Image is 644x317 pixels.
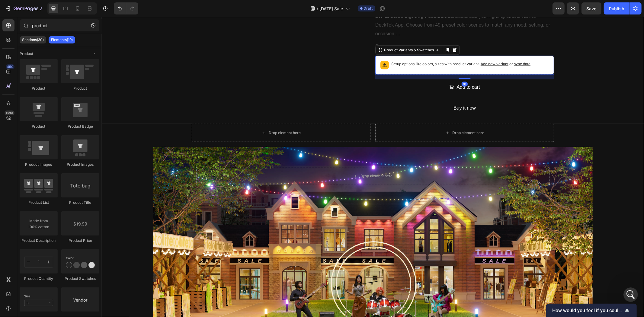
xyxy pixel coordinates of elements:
[582,2,601,14] button: Save
[167,114,199,118] div: Drop element here
[29,8,37,14] p: 在线
[61,162,99,167] div: Product Images
[351,114,383,118] div: Drop element here
[51,37,73,42] p: Elements(19)
[61,276,99,281] div: Product Swatches
[274,25,452,34] button: Show more
[609,5,624,12] div: Publish
[104,195,113,205] button: 发送消息…
[17,3,27,13] img: Profile image for Brad
[274,83,452,99] button: Buy it now
[552,308,623,313] span: How would you feel if you could no longer use GemPages?
[20,162,58,167] div: Product Images
[274,62,452,78] button: Add to cart
[352,87,374,96] div: Buy it now
[355,66,378,75] div: Add to cart
[19,198,24,203] button: GIF 选取器
[55,171,66,181] button: Scroll to bottom
[29,198,34,203] button: 上传附件
[20,86,58,91] div: Product
[4,2,15,14] button: go back
[290,44,429,50] p: Setup options like colors, sizes with product variant.
[259,157,291,162] div: Drop element here
[2,2,45,14] button: 7
[320,5,343,12] span: [DATE] Sale
[38,198,43,203] button: Start recording
[114,2,138,14] div: Undo/Redo
[61,238,99,243] div: Product Price
[587,6,597,11] span: Save
[90,49,99,59] span: Toggle open
[20,51,33,56] span: Product
[61,200,99,205] div: Product Title
[61,124,99,129] div: Product Badge
[106,2,117,13] div: 关闭
[604,2,629,14] button: Publish
[78,71,111,77] div: 我该怎么选择
[29,3,69,8] h1: [PERSON_NAME]
[20,276,58,281] div: Product Quantity
[5,81,116,186] div: DeckTok说…
[6,64,14,69] div: 450
[5,185,116,195] textarea: 发消息...
[412,45,429,49] span: sync data
[95,2,106,14] button: 主页
[274,25,298,34] span: Show more
[20,200,58,205] div: Product List
[102,17,644,317] iframe: Design area
[364,6,373,11] span: Draft
[552,307,631,314] button: Show survey - How would you feel if you could no longer use GemPages?
[22,37,44,42] p: Sections(30)
[20,124,58,129] div: Product
[317,5,319,12] span: /
[20,19,99,31] input: Search Sections & Elements
[9,198,14,203] button: 表情符号选取器
[20,238,58,243] div: Product Description
[61,86,99,91] div: Product
[40,5,42,12] p: 7
[360,65,366,70] div: 16
[47,81,116,178] div: 我想右边展示成这样
[5,110,14,115] div: Beta
[52,169,111,175] div: 我想右边展示成这样
[407,45,429,49] span: or
[379,45,407,49] span: Add new variant
[623,287,638,302] iframe: Intercom live chat
[281,30,333,36] div: Product Variants & Swatches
